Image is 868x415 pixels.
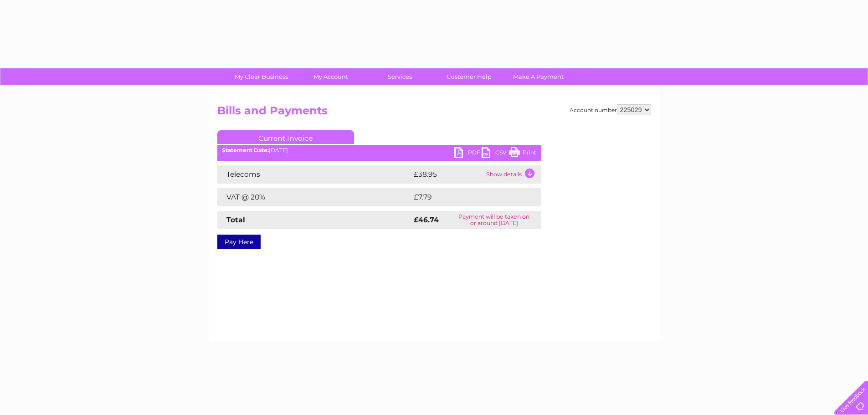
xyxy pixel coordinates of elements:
td: Telecoms [217,165,411,184]
td: Show details [484,165,541,184]
strong: Total [226,215,245,224]
td: Payment will be taken on or around [DATE] [447,211,540,229]
div: [DATE] [217,147,541,154]
a: My Clear Business [224,68,299,85]
b: Statement Date: [222,147,269,154]
td: £7.79 [411,188,519,206]
a: Customer Help [431,68,507,85]
td: £38.95 [411,165,484,184]
a: Services [362,68,437,85]
div: Account number [570,104,651,115]
a: Current Invoice [217,130,354,144]
a: My Account [293,68,368,85]
a: PDF [454,147,482,160]
td: VAT @ 20% [217,188,411,206]
a: Make A Payment [501,68,576,85]
h2: Bills and Payments [217,104,651,122]
a: CSV [482,147,509,160]
a: Print [509,147,536,160]
strong: £46.74 [414,215,439,224]
a: Pay Here [217,235,261,249]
